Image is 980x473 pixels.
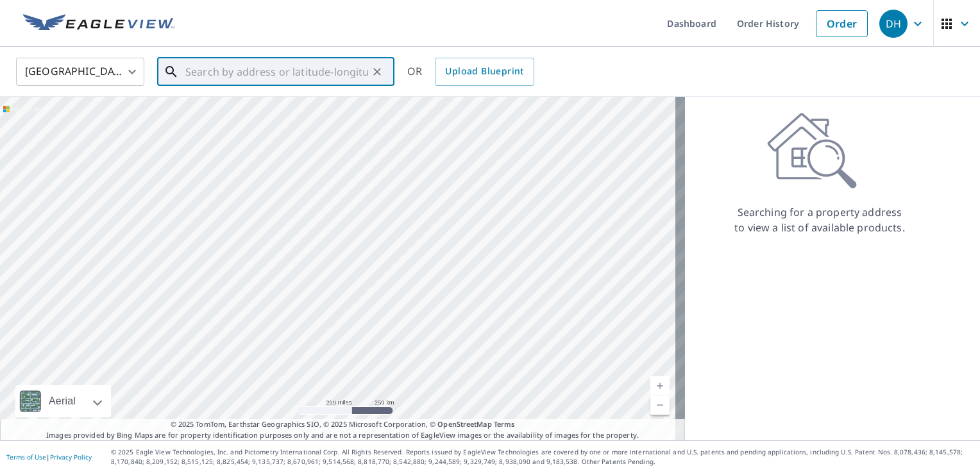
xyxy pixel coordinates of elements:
[650,376,670,395] a: Current Level 5, Zoom In
[111,447,974,467] p: © 2025 Eagle View Technologies, Inc. and Pictometry International Corp. All Rights Reserved. Repo...
[368,63,386,81] button: Clear
[407,58,534,86] div: OR
[15,385,111,417] div: Aerial
[494,419,515,429] a: Terms
[171,419,515,430] span: © 2025 TomTom, Earthstar Geographics SIO, © 2025 Microsoft Corporation, ©
[435,58,534,86] a: Upload Blueprint
[437,419,491,429] a: OpenStreetMap
[23,14,174,33] img: EV Logo
[6,452,46,461] a: Terms of Use
[45,385,80,417] div: Aerial
[816,10,868,37] a: Order
[16,54,144,90] div: [GEOGRAPHIC_DATA]
[879,10,908,38] div: DH
[6,453,92,461] p: |
[185,54,368,90] input: Search by address or latitude-longitude
[650,395,670,415] a: Current Level 5, Zoom Out
[445,63,523,79] span: Upload Blueprint
[734,204,906,235] p: Searching for a property address to view a list of available products.
[50,452,92,461] a: Privacy Policy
